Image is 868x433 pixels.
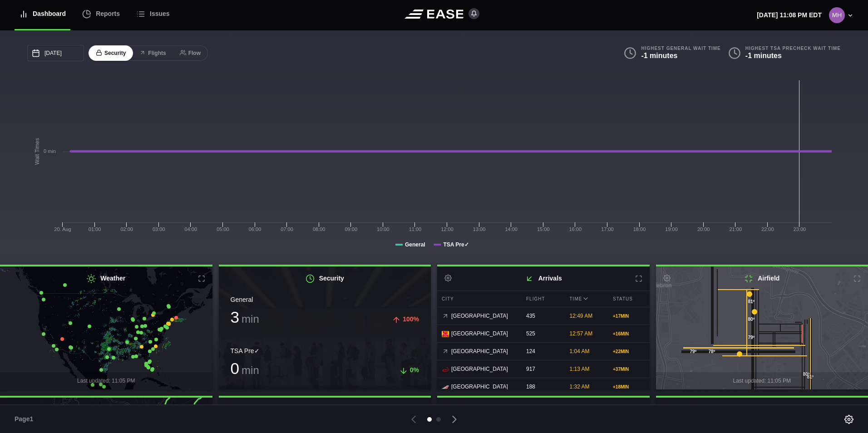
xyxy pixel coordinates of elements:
div: 124 [522,343,563,360]
div: + 18 MIN [613,384,645,390]
input: mm/dd/yyyy [27,45,84,61]
div: Status [608,291,650,307]
h2: Security [219,266,431,290]
text: 07:00 [281,226,293,232]
img: 8d1564f89ae08c1c7851ff747965b28a [829,7,845,23]
h2: Departures [437,398,650,422]
text: 23:00 [794,226,806,232]
text: 03:00 [153,226,165,232]
span: [GEOGRAPHIC_DATA] [451,365,508,373]
h3: 3 [231,309,259,325]
span: [GEOGRAPHIC_DATA] [451,347,508,355]
text: 10:00 [377,226,390,232]
span: Page 1 [15,414,37,424]
text: 19:00 [665,226,678,232]
text: 16:00 [569,226,582,232]
span: [GEOGRAPHIC_DATA] [451,312,508,320]
text: 13:00 [473,226,486,232]
text: 12:00 [441,226,454,232]
text: 18:00 [633,226,646,232]
div: 917 [522,360,563,378]
div: Last updated: 11:05 PM [219,385,431,403]
div: City [437,291,519,307]
text: 20:00 [697,226,710,232]
div: TSA Pre✓ [231,346,419,356]
div: Time [565,291,607,307]
b: -1 minutes [641,52,677,59]
span: 12:57 AM [570,330,593,337]
span: 1:04 AM [570,348,590,354]
b: Highest TSA PreCheck Wait Time [745,45,841,51]
h2: Arrivals [437,266,650,290]
span: 100% [403,315,419,323]
text: 15:00 [537,226,550,232]
h3: 0 [231,360,259,376]
h2: Parking [219,398,431,422]
tspan: 0 min [44,148,56,154]
span: 1:13 AM [570,366,590,372]
span: 1:32 AM [570,384,590,390]
tspan: 20. Aug [54,226,71,232]
text: 01:00 [89,226,101,232]
text: 22:00 [761,226,774,232]
span: [GEOGRAPHIC_DATA] [451,330,508,338]
tspan: TSA Pre✓ [443,241,469,248]
text: 02:00 [120,226,133,232]
b: Highest General Wait Time [641,45,720,51]
text: 14:00 [505,226,518,232]
tspan: Wait Times [34,138,40,165]
div: + 22 MIN [613,348,645,355]
div: General [231,295,419,305]
text: 08:00 [313,226,325,232]
span: min [242,364,259,376]
div: + 16 MIN [613,330,645,337]
button: Flow [173,45,208,61]
text: 05:00 [217,226,229,232]
div: 525 [522,325,563,342]
div: 435 [522,307,563,325]
span: min [242,313,259,325]
p: [DATE] 11:08 PM EDT [757,10,822,20]
b: -1 minutes [745,52,782,59]
button: Flights [132,45,173,61]
text: 06:00 [249,226,261,232]
button: Security [89,45,133,61]
text: 17:00 [601,226,614,232]
text: 04:00 [185,226,197,232]
span: 12:49 AM [570,313,593,319]
tspan: General [405,241,425,248]
text: 11:00 [409,226,422,232]
div: Flight [522,291,563,307]
span: [GEOGRAPHIC_DATA] [451,383,508,391]
text: 09:00 [345,226,357,232]
span: 0% [410,366,419,374]
div: + 17 MIN [613,313,645,320]
text: 21:00 [729,226,742,232]
div: 188 [522,378,563,395]
div: + 37 MIN [613,366,645,373]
